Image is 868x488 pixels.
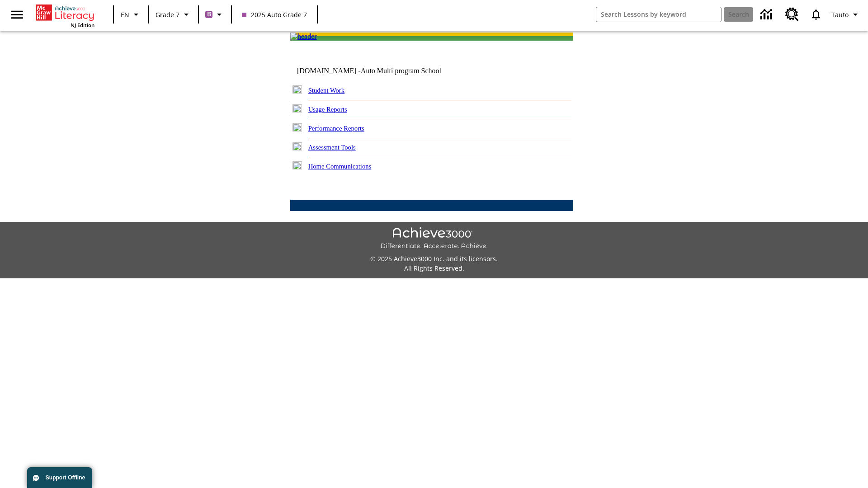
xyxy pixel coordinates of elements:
span: Tauto [831,10,849,19]
a: Data Center [755,2,780,27]
a: Home Communications [308,163,372,170]
a: Usage Reports [308,106,347,113]
a: Assessment Tools [308,144,356,151]
img: header [290,33,317,41]
img: plus.gif [292,123,302,131]
a: Student Work [308,87,344,94]
span: EN [121,10,129,19]
img: Achieve3000 Differentiate Accelerate Achieve [380,227,488,250]
button: Profile/Settings [828,6,864,23]
img: plus.gif [292,161,302,169]
span: Grade 7 [156,10,179,19]
img: plus.gif [292,142,302,150]
span: 2025 Auto Grade 7 [242,10,307,19]
span: NJ Edition [71,22,94,28]
input: search field [596,7,721,22]
img: plus.gif [292,85,302,94]
a: Performance Reports [308,125,364,132]
nobr: Auto Multi program School [361,67,441,75]
button: Open side menu [4,1,30,28]
img: plus.gif [292,104,302,113]
a: Resource Center, Will open in new tab [780,2,804,27]
button: Grade: Grade 7, Select a grade [152,6,195,23]
td: [DOMAIN_NAME] - [297,67,463,75]
button: Boost Class color is purple. Change class color [202,6,228,23]
span: Support Offline [46,474,85,481]
button: Support Offline [27,467,92,488]
span: B [207,9,211,20]
a: Notifications [804,3,828,26]
div: Home [36,3,94,28]
button: Language: EN, Select a language [117,6,146,23]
